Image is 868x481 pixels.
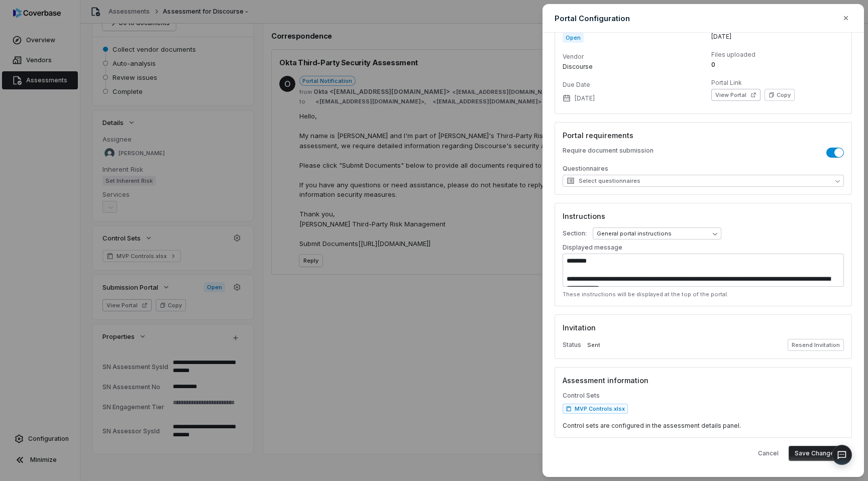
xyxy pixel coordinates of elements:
[752,446,785,461] button: Cancel
[788,339,844,351] button: Resend Invitation
[563,341,581,349] p: Status
[563,165,844,175] p: Questionnaires
[711,79,844,87] dt: Portal Link
[789,446,844,461] button: Save Changes
[711,89,761,101] button: View Portal
[711,51,844,59] dt: Files uploaded
[711,33,731,41] span: [DATE]
[560,88,598,109] button: [DATE]
[711,61,715,69] span: 0
[563,392,844,402] p: Control Sets
[563,81,695,89] dt: Due Date
[563,229,587,237] p: Section:
[587,341,600,349] span: Sent
[563,63,593,71] span: Discourse
[563,422,844,430] p: Control sets are configured in the assessment details panel.
[563,147,654,159] p: Require document submission
[563,322,844,333] h3: Invitation
[563,244,622,252] p: Displayed message
[563,33,584,43] span: Open
[765,89,795,101] button: Copy
[563,53,695,61] dt: Vendor
[563,130,844,141] h3: Portal requirements
[563,211,844,221] h3: Instructions
[555,13,630,24] h2: Portal Configuration
[563,291,844,298] p: These instructions will be displayed at the top of the portal.
[567,177,640,185] span: Select questionnaires
[563,375,844,386] h3: Assessment information
[575,405,625,413] span: MVP Controls.xlsx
